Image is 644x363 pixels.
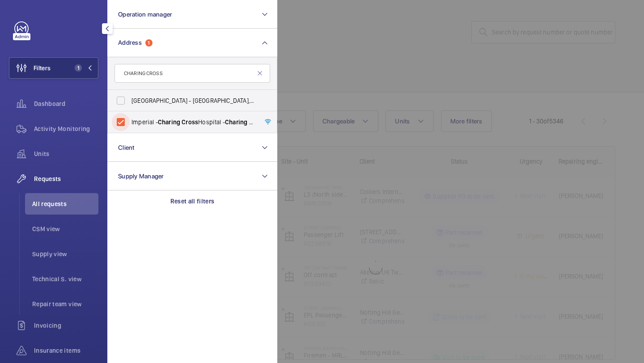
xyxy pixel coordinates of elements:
span: Filters [34,63,51,72]
span: Supply view [32,249,98,258]
span: Repair team view [32,300,98,308]
span: All requests [32,199,98,208]
span: 1 [75,64,82,72]
button: Filters1 [9,57,98,79]
span: CSM view [32,224,98,233]
span: Dashboard [34,99,98,108]
span: Technical S. view [32,274,98,283]
span: Insurance items [34,346,98,355]
span: Invoicing [34,321,98,330]
span: Activity Monitoring [34,124,98,133]
span: Units [34,149,98,158]
span: Requests [34,174,98,183]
